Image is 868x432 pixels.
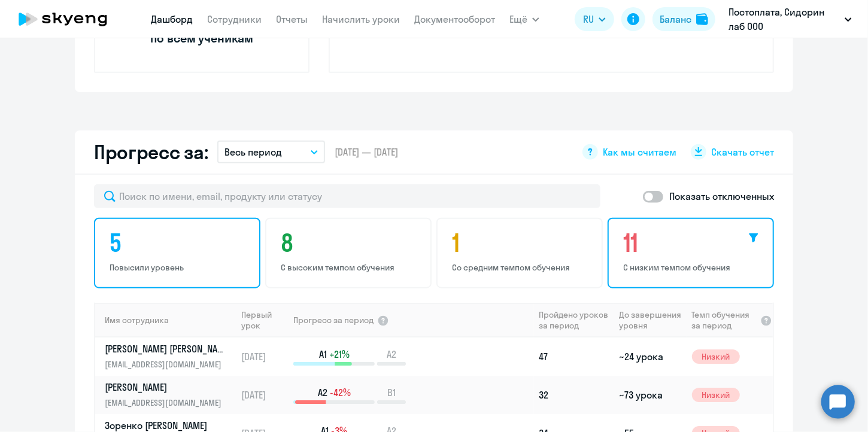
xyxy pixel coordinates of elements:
[319,348,327,361] span: A1
[276,13,308,25] a: Отчеты
[723,5,858,34] button: Постоплата, Сидорин лаб ООО
[105,342,236,371] a: [PERSON_NAME] [PERSON_NAME][EMAIL_ADDRESS][DOMAIN_NAME]
[110,229,248,257] h4: 5
[452,262,591,273] p: Со средним темпом обучения
[614,303,687,337] th: До завершения уровня
[105,381,236,409] a: [PERSON_NAME][EMAIL_ADDRESS][DOMAIN_NAME]
[729,5,840,34] p: Постоплата, Сидорин лаб ООО
[603,145,676,159] span: Как мы считаем
[387,348,396,361] span: A2
[236,337,292,376] td: [DATE]
[583,12,594,26] span: RU
[207,13,262,25] a: Сотрудники
[692,309,757,331] span: Темп обучения за период
[293,315,374,325] span: Прогресс за период
[318,386,327,399] span: A2
[94,184,600,208] input: Поиск по имени, email, продукту или статусу
[692,349,740,364] span: Низкий
[534,337,614,376] td: 47
[414,13,495,25] a: Документооборот
[387,386,396,399] span: B1
[614,337,687,376] td: ~24 урока
[669,189,774,203] p: Показать отключенных
[696,13,708,25] img: balance
[105,381,228,394] p: [PERSON_NAME]
[692,388,740,402] span: Низкий
[330,386,351,399] span: -42%
[105,342,228,355] p: [PERSON_NAME] [PERSON_NAME]
[110,262,248,273] p: Повысили уровень
[322,13,400,25] a: Начислить уроки
[534,376,614,414] td: 32
[94,140,208,164] h2: Прогресс за:
[105,396,228,409] p: [EMAIL_ADDRESS][DOMAIN_NAME]
[711,145,774,159] span: Скачать отчет
[660,12,691,26] div: Баланс
[623,262,762,273] p: С низким темпом обучения
[236,376,292,414] td: [DATE]
[105,358,228,371] p: [EMAIL_ADDRESS][DOMAIN_NAME]
[329,348,350,361] span: +21%
[151,13,193,25] a: Дашборд
[281,229,420,257] h4: 8
[281,262,420,273] p: С высоким темпом обучения
[652,7,715,31] button: Балансbalance
[509,7,539,31] button: Ещё
[575,7,614,31] button: RU
[95,303,236,337] th: Имя сотрудника
[623,229,762,257] h4: 11
[509,12,527,26] span: Ещё
[452,229,591,257] h4: 1
[105,419,228,432] p: Зоренко [PERSON_NAME]
[236,303,292,337] th: Первый урок
[534,303,614,337] th: Пройдено уроков за период
[217,141,325,163] button: Весь период
[614,376,687,414] td: ~73 урока
[224,145,282,159] p: Весь период
[335,145,398,159] span: [DATE] — [DATE]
